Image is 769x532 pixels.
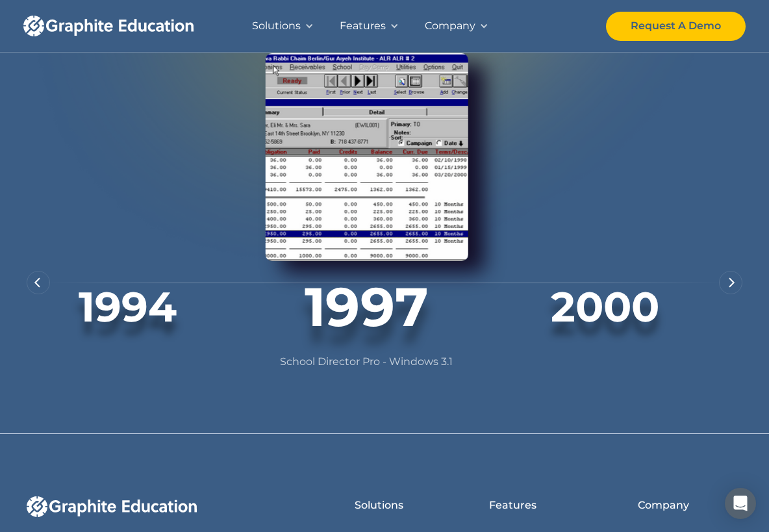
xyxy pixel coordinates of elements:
[27,53,742,371] div: carousel
[355,496,403,514] div: Solutions
[340,17,386,35] div: Features
[504,53,742,371] div: 3 of 8
[489,496,536,514] div: Features
[265,53,503,371] div: 2 of 8
[235,274,499,339] div: 1997
[638,496,689,514] div: Company
[631,17,721,35] div: Request A Demo
[606,12,746,41] a: Request A Demo
[27,53,265,371] div: 1 of 8
[27,271,50,294] div: previous slide
[252,17,301,35] div: Solutions
[27,282,229,332] div: 1994
[265,53,468,261] img: 1997 Screenshot
[425,17,475,35] div: Company
[504,282,707,332] div: 2000
[725,488,756,519] div: Open Intercom Messenger
[265,353,468,371] p: School Director Pro - Windows 3.1
[719,271,742,294] div: next slide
